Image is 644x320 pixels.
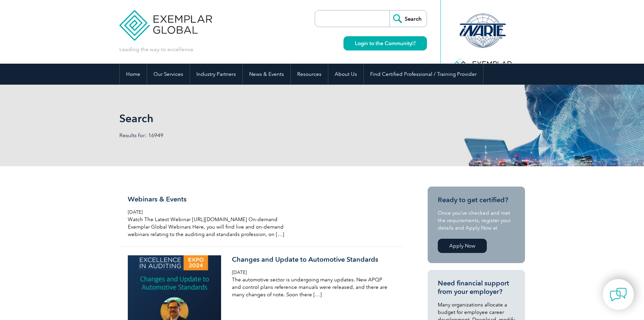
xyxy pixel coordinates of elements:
[128,209,143,215] span: [DATE]
[438,239,487,253] a: Apply Now
[190,64,242,85] a: Industry Partners
[438,279,515,296] h3: Need financial support from your employer?
[119,112,379,125] h1: Search
[328,64,363,85] a: About Us
[343,36,427,50] a: Login to the Community
[412,41,415,45] img: open_square.png
[389,10,427,27] input: Search
[119,187,403,247] a: Webinars & Events [DATE] Watch The Latest Webinar [URL][DOMAIN_NAME] On-demand Exemplar Global We...
[232,270,247,275] span: [DATE]
[610,286,627,303] img: contact-chat.png
[364,64,483,85] a: Find Certified Professional / Training Provider
[438,209,515,232] p: Once you’ve checked and met the requirements, register your details and Apply Now at
[119,132,322,139] p: Results for: 16949
[147,64,190,85] a: Our Services
[291,64,328,85] a: Resources
[232,276,392,298] p: The automotive sector is undergoing many updates. New APQP and control plans reference manuals we...
[232,255,392,264] h3: Changes and Update to Automotive Standards
[128,195,288,204] h3: Webinars & Events
[438,196,515,204] h3: Ready to get certified?
[128,216,288,238] p: Watch The Latest Webinar [URL][DOMAIN_NAME] On-demand Exemplar Global Webinars Here, you will fin...
[243,64,290,85] a: News & Events
[119,46,193,53] p: Leading the way to excellence
[120,64,147,85] a: Home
